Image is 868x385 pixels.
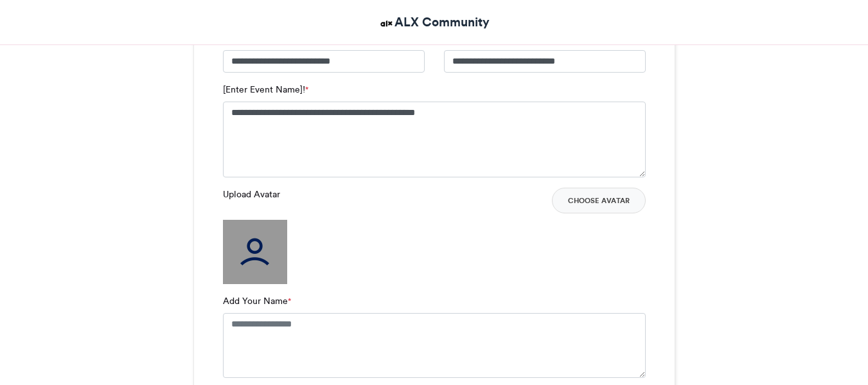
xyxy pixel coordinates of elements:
[378,13,490,31] a: ALX Community
[223,220,287,284] img: user_filled.png
[223,294,291,308] label: Add Your Name
[378,15,394,31] img: ALX Community
[552,188,646,213] button: Choose Avatar
[223,83,308,96] label: [Enter Event Name]!
[223,188,280,201] label: Upload Avatar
